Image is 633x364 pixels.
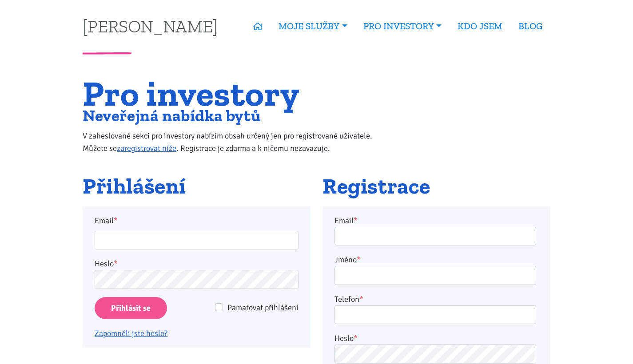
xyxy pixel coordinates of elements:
[83,108,390,123] h2: Neveřejná nabídka bytů
[227,303,299,313] span: Pamatovat přihlášení
[334,293,363,305] label: Telefon
[334,332,358,344] label: Heslo
[334,253,361,266] label: Jméno
[359,294,363,304] abbr: required
[357,255,361,265] abbr: required
[334,214,358,227] label: Email
[271,16,355,36] a: MOJE SLUŽBY
[83,79,390,108] h1: Pro investory
[354,333,358,343] abbr: required
[83,174,311,198] h2: Přihlášení
[95,328,167,338] a: Zapomněli jste heslo?
[95,257,118,270] label: Heslo
[322,174,550,198] h2: Registrace
[117,143,176,153] a: zaregistrovat níže
[355,16,450,36] a: PRO INVESTORY
[83,130,390,154] p: V zaheslované sekci pro investory nabízím obsah určený jen pro registrované uživatele. Můžete se ...
[83,17,218,35] a: [PERSON_NAME]
[89,214,305,227] label: Email
[510,16,550,36] a: BLOG
[354,216,358,226] abbr: required
[95,297,167,320] input: Přihlásit se
[450,16,510,36] a: KDO JSEM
